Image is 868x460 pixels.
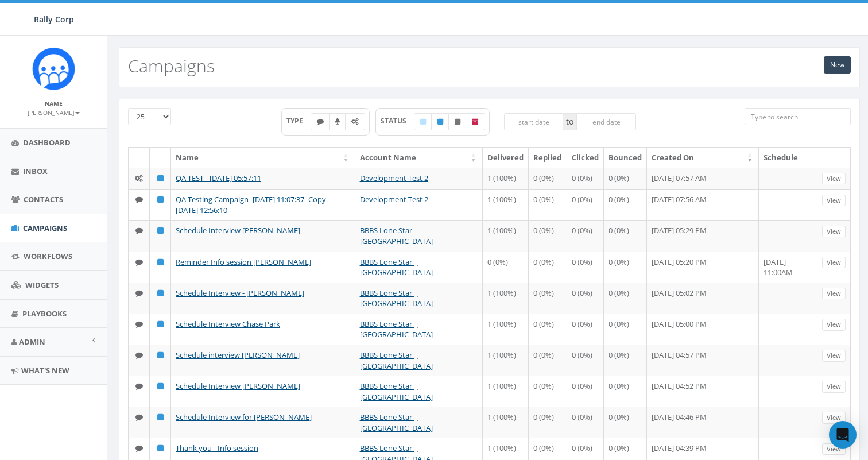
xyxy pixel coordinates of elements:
span: TYPE [286,116,311,126]
td: 0 (0%) [529,376,567,407]
td: 0 (0%) [529,314,567,345]
td: 0 (0%) [567,283,604,314]
i: Published [157,320,164,328]
td: 1 (100%) [483,189,529,220]
i: Published [157,444,164,452]
td: 0 (0%) [604,283,647,314]
i: Published [157,258,164,266]
span: Playbooks [22,308,67,319]
td: 1 (100%) [483,314,529,345]
a: [PERSON_NAME] [28,107,80,117]
a: View [822,226,846,238]
i: Unpublished [455,118,460,125]
a: View [822,350,846,362]
th: Name: activate to sort column ascending [171,148,355,168]
td: [DATE] 05:29 PM [647,220,759,251]
i: Published [437,118,443,125]
a: Schedule Interview [PERSON_NAME] [176,225,300,235]
td: 0 (0%) [604,345,647,376]
label: Published [431,113,449,130]
a: BBBS Lone Star | [GEOGRAPHIC_DATA] [360,288,433,309]
a: View [822,173,846,185]
label: Text SMS [311,113,330,130]
span: Contacts [24,194,63,204]
span: Inbox [23,166,48,176]
i: Published [157,196,164,203]
td: 0 (0%) [604,252,647,283]
td: [DATE] 04:52 PM [647,376,759,407]
label: Archived [466,113,485,130]
span: What's New [21,365,69,376]
i: Text SMS [317,118,324,125]
a: BBBS Lone Star | [GEOGRAPHIC_DATA] [360,319,433,340]
a: View [822,381,846,393]
a: Schedule Interview for [PERSON_NAME] [176,412,312,422]
th: Schedule [759,148,817,168]
td: 1 (100%) [483,376,529,407]
i: Published [157,382,164,390]
td: 0 (0%) [567,407,604,438]
span: Dashboard [23,137,71,148]
small: [PERSON_NAME] [28,109,80,117]
td: 0 (0%) [529,189,567,220]
i: Text SMS [135,289,143,297]
a: View [822,319,846,331]
td: 0 (0%) [604,376,647,407]
td: [DATE] 07:56 AM [647,189,759,220]
a: Schedule Interview [PERSON_NAME] [176,381,300,391]
a: View [822,412,846,424]
a: Development Test 2 [360,194,428,204]
th: Delivered [483,148,529,168]
td: 0 (0%) [483,252,529,283]
img: Icon_1.png [32,47,75,90]
td: 0 (0%) [529,220,567,251]
td: [DATE] 05:20 PM [647,252,759,283]
a: Schedule Interview - [PERSON_NAME] [176,288,304,298]
input: start date [504,113,564,130]
i: Published [157,289,164,297]
td: 0 (0%) [604,220,647,251]
td: 0 (0%) [529,252,567,283]
a: QA Testing Campaign- [DATE] 11:07:37- Copy - [DATE] 12:56:10 [176,194,330,215]
td: 0 (0%) [529,407,567,438]
a: View [822,195,846,207]
td: 1 (100%) [483,345,529,376]
td: 0 (0%) [604,168,647,190]
span: Rally Corp [34,14,74,25]
i: Text SMS [135,227,143,234]
i: Text SMS [135,413,143,421]
a: View [822,288,846,300]
td: [DATE] 04:57 PM [647,345,759,376]
i: Published [157,175,164,182]
div: Open Intercom Messenger [829,421,857,449]
span: Admin [19,337,45,347]
i: Text SMS [135,196,143,203]
i: Draft [420,118,426,125]
th: Account Name: activate to sort column ascending [355,148,483,168]
td: 0 (0%) [604,189,647,220]
i: Text SMS [135,258,143,266]
h2: Campaigns [128,56,215,75]
td: 0 (0%) [529,345,567,376]
a: View [822,443,846,455]
span: Workflows [24,251,72,261]
i: Published [157,227,164,234]
label: Automated Message [345,113,365,130]
td: 0 (0%) [567,376,604,407]
i: Published [157,351,164,359]
span: STATUS [381,116,414,126]
a: New [824,56,851,74]
td: 1 (100%) [483,407,529,438]
td: [DATE] 07:57 AM [647,168,759,190]
td: 0 (0%) [567,220,604,251]
i: Published [157,413,164,421]
a: QA TEST - [DATE] 05:57:11 [176,173,261,183]
td: [DATE] 05:02 PM [647,283,759,314]
th: Clicked [567,148,604,168]
th: Replied [529,148,567,168]
input: Type to search [745,108,851,125]
a: BBBS Lone Star | [GEOGRAPHIC_DATA] [360,225,433,246]
i: Text SMS [135,444,143,452]
td: [DATE] 04:46 PM [647,407,759,438]
a: BBBS Lone Star | [GEOGRAPHIC_DATA] [360,350,433,371]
